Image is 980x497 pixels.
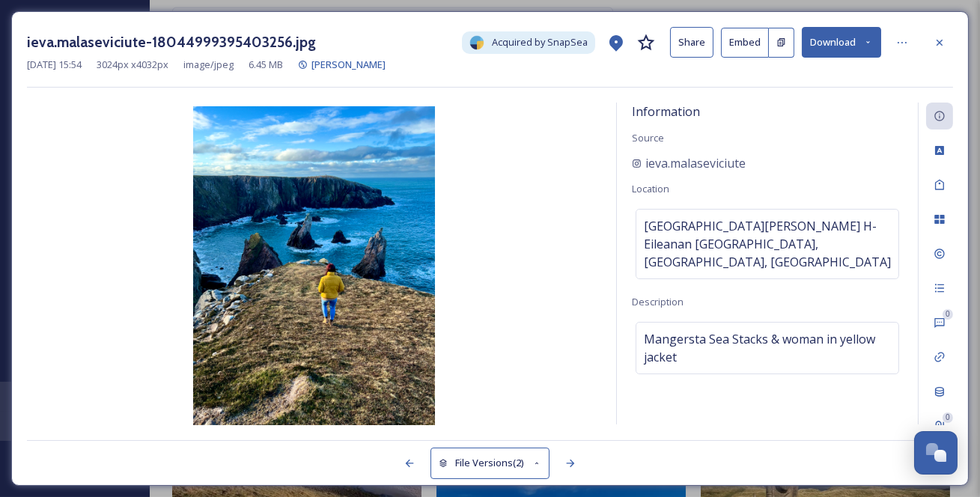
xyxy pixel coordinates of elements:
[27,58,82,72] span: [DATE] 15:54
[721,28,769,58] button: Embed
[644,330,891,366] span: Mangersta Sea Stacks & woman in yellow jacket
[430,448,550,478] button: File Versions(2)
[632,295,684,308] span: Description
[802,27,881,58] button: Download
[27,31,316,53] h3: ieva.malaseviciute-18044999395403256.jpg
[645,154,746,172] span: ieva.malaseviciute
[632,103,700,120] span: Information
[632,131,664,144] span: Source
[943,309,953,320] div: 0
[492,35,588,49] span: Acquired by SnapSea
[670,27,713,58] button: Share
[469,35,484,50] img: snapsea-logo.png
[27,106,601,428] img: 38BA958D-71DE-4B08-9AFB-6DE2C00D08BB.jpeg
[183,58,234,72] span: image/jpeg
[97,58,168,72] span: 3024 px x 4032 px
[632,182,669,195] span: Location
[632,154,746,172] a: ieva.malaseviciute
[644,217,891,271] span: [GEOGRAPHIC_DATA][PERSON_NAME] H-Eileanan [GEOGRAPHIC_DATA], [GEOGRAPHIC_DATA], [GEOGRAPHIC_DATA]
[249,58,283,72] span: 6.45 MB
[943,412,953,423] div: 0
[914,431,958,475] button: Open Chat
[311,58,386,71] span: [PERSON_NAME]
